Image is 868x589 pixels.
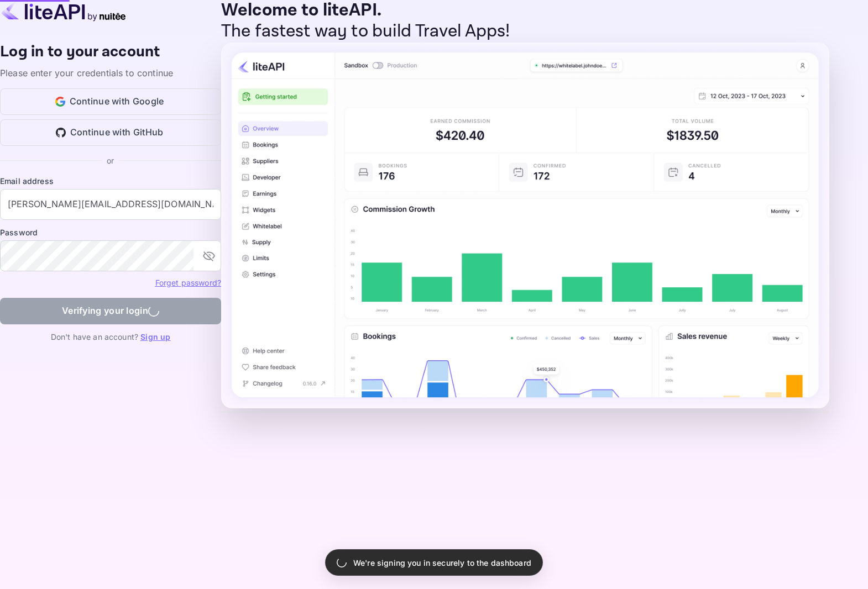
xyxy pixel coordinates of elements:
a: Sign up [140,332,170,341]
button: toggle password visibility [198,245,220,267]
p: or [107,155,114,166]
p: The fastest way to build Travel Apps! [221,21,829,42]
img: liteAPI Dashboard Preview [221,43,829,408]
p: We're signing you in securely to the dashboard [353,557,531,569]
a: Forget password? [155,278,221,287]
a: Forget password? [155,277,221,288]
